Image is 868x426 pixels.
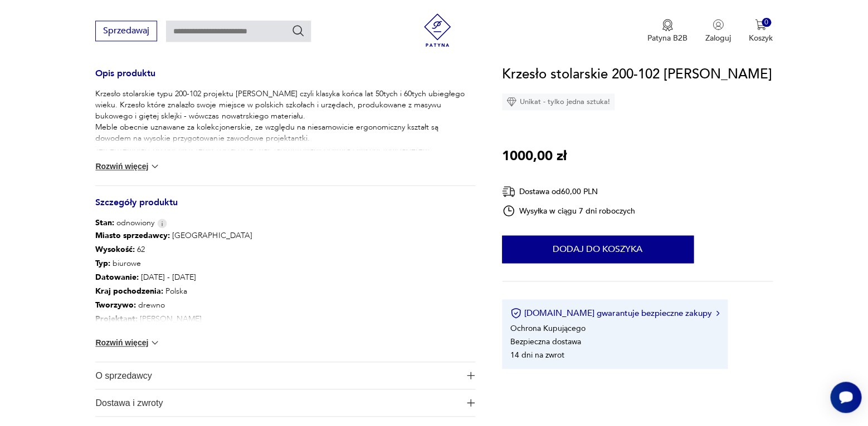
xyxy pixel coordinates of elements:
[749,19,773,43] button: 0Koszyk
[502,185,515,199] img: Ikona dostawy
[95,389,475,416] button: Ikona plusaDostawa i zwroty
[95,300,136,310] b: Tworzywo :
[95,21,157,41] button: Sprzedawaj
[95,284,402,298] p: Polska
[830,382,861,413] iframe: Smartsupp widget button
[502,185,636,199] div: Dostawa od 60,00 PLN
[95,312,402,326] p: [PERSON_NAME]
[149,337,160,348] img: chevron down
[502,64,772,85] h1: Krzesło stolarskie 200-102 [PERSON_NAME]
[95,314,138,324] b: Projektant :
[502,235,694,263] button: Dodaj do koszyka
[95,286,163,296] b: Kraj pochodzenia :
[502,93,615,110] div: Unikat - tylko jedna sztuka!
[95,256,402,270] p: biurowe
[716,310,719,316] img: Ikona strzałki w prawo
[762,18,771,27] div: 0
[95,337,160,348] button: Rozwiń więcej
[713,19,724,30] img: Ikonka użytkownika
[510,350,564,360] li: 14 dni na zwrot
[467,371,475,379] img: Ikona plusa
[95,270,402,284] p: [DATE] - [DATE]
[647,19,687,43] button: Patyna B2B
[467,399,475,407] img: Ikona plusa
[647,33,687,43] p: Patyna B2B
[95,217,114,228] b: Stan:
[95,258,110,269] b: Typ :
[662,19,673,31] img: Ikona medalu
[95,230,170,241] b: Miasto sprzedawcy :
[95,362,475,389] button: Ikona plusaO sprzedawcy
[510,308,719,319] button: [DOMAIN_NAME] gwarantuje bezpieczne zakupy
[95,217,154,229] span: odnowiony
[421,13,454,47] img: Patyna - sklep z meblami i dekoracjami vintage
[95,229,402,242] p: [GEOGRAPHIC_DATA]
[95,161,160,172] button: Rozwiń więcej
[502,146,567,167] p: 1000,00 zł
[95,272,139,283] b: Datowanie :
[647,19,687,43] a: Ikona medaluPatyna B2B
[510,336,581,347] li: Bezpieczna dostawa
[95,88,475,155] p: Krzesło stolarskie typu 200-102 projektu [PERSON_NAME] czyli klasyka końca lat 50tych i 60tych ub...
[510,323,586,334] li: Ochrona Kupującego
[95,242,402,256] p: 62
[291,24,305,37] button: Szukaj
[95,298,402,312] p: drewno
[95,70,475,88] h3: Opis produktu
[705,33,731,43] p: Zaloguj
[95,244,135,255] b: Wysokość :
[149,161,160,172] img: chevron down
[95,199,475,217] h3: Szczegóły produktu
[95,362,460,389] span: O sprzedawcy
[749,33,773,43] p: Koszyk
[157,219,167,228] img: Info icon
[506,97,516,107] img: Ikona diamentu
[95,389,460,416] span: Dostawa i zwroty
[95,28,157,36] a: Sprzedawaj
[705,19,731,43] button: Zaloguj
[502,204,636,217] div: Wysyłka w ciągu 7 dni roboczych
[755,19,766,30] img: Ikona koszyka
[510,308,521,319] img: Ikona certyfikatu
